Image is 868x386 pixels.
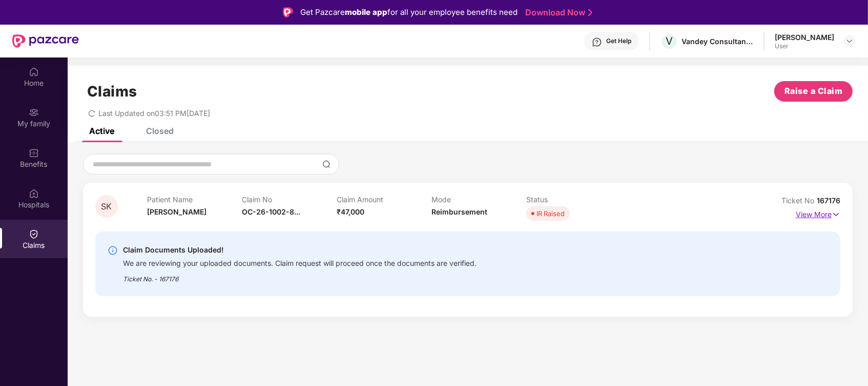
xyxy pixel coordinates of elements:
img: svg+xml;base64,PHN2ZyB3aWR0aD0iMjAiIGhlaWdodD0iMjAiIHZpZXdCb3g9IjAgMCAyMCAyMCIgZmlsbD0ibm9uZSIgeG... [29,107,39,118]
div: We are reviewing your uploaded documents. Claim request will proceed once the documents are verif... [123,256,477,268]
div: Ticket No. - 167176 [123,268,477,284]
div: User [775,42,834,50]
img: svg+xml;base64,PHN2ZyBpZD0iSG9tZSIgeG1sbnM9Imh0dHA6Ly93d3cudzMub3JnLzIwMDAvc3ZnIiB3aWR0aD0iMjAiIG... [29,67,39,77]
strong: mobile app [345,7,387,17]
img: New Pazcare Logo [12,34,79,48]
img: svg+xml;base64,PHN2ZyBpZD0iSG9zcGl0YWxzIiB4bWxucz0iaHR0cDovL3d3dy53My5vcmcvMjAwMC9zdmciIHdpZHRoPS... [29,188,39,199]
p: Patient Name [147,195,242,204]
span: OC-26-1002-8... [242,207,300,216]
span: Ticket No [781,196,817,205]
img: svg+xml;base64,PHN2ZyB4bWxucz0iaHR0cDovL3d3dy53My5vcmcvMjAwMC9zdmciIHdpZHRoPSIxNyIgaGVpZ2h0PSIxNy... [832,209,840,220]
div: Active [89,126,114,136]
div: Vandey Consultancy Services Private limited [681,36,753,46]
p: Claim No [242,195,337,204]
span: ₹47,000 [337,207,364,216]
p: Status [526,195,621,204]
img: svg+xml;base64,PHN2ZyBpZD0iSGVscC0zMngzMiIgeG1sbnM9Imh0dHA6Ly93d3cudzMub3JnLzIwMDAvc3ZnIiB3aWR0aD... [592,37,602,47]
span: V [666,35,673,47]
span: 167176 [817,196,840,205]
span: SK [101,202,112,211]
p: Mode [431,195,526,204]
img: svg+xml;base64,PHN2ZyBpZD0iQmVuZWZpdHMiIHhtbG5zPSJodHRwOi8vd3d3LnczLm9yZy8yMDAwL3N2ZyIgd2lkdGg9Ij... [29,148,39,158]
span: [PERSON_NAME] [147,207,206,216]
p: Claim Amount [337,195,431,204]
img: svg+xml;base64,PHN2ZyBpZD0iRHJvcGRvd24tMzJ4MzIiIHhtbG5zPSJodHRwOi8vd3d3LnczLm9yZy8yMDAwL3N2ZyIgd2... [845,37,854,45]
img: svg+xml;base64,PHN2ZyBpZD0iU2VhcmNoLTMyeDMyIiB4bWxucz0iaHR0cDovL3d3dy53My5vcmcvMjAwMC9zdmciIHdpZH... [322,160,330,168]
div: Get Pazcare for all your employee benefits need [300,6,518,18]
span: Last Updated on 03:51 PM[DATE] [98,109,210,118]
div: Claim Documents Uploaded! [123,244,477,256]
img: Stroke [588,7,592,18]
h1: Claims [87,83,137,100]
div: IR Raised [536,208,565,219]
div: Closed [146,126,174,136]
div: Get Help [606,37,631,45]
img: svg+xml;base64,PHN2ZyBpZD0iQ2xhaW0iIHhtbG5zPSJodHRwOi8vd3d3LnczLm9yZy8yMDAwL3N2ZyIgd2lkdGg9IjIwIi... [29,229,39,239]
img: Logo [283,7,293,17]
button: Raise a Claim [774,81,853,102]
img: svg+xml;base64,PHN2ZyBpZD0iSW5mby0yMHgyMCIgeG1sbnM9Imh0dHA6Ly93d3cudzMub3JnLzIwMDAvc3ZnIiB3aWR0aD... [108,245,118,256]
div: [PERSON_NAME] [775,32,834,42]
span: Raise a Claim [784,85,843,98]
span: Reimbursement [431,207,487,216]
a: Download Now [525,7,589,18]
span: redo [88,109,95,118]
p: View More [796,206,840,220]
